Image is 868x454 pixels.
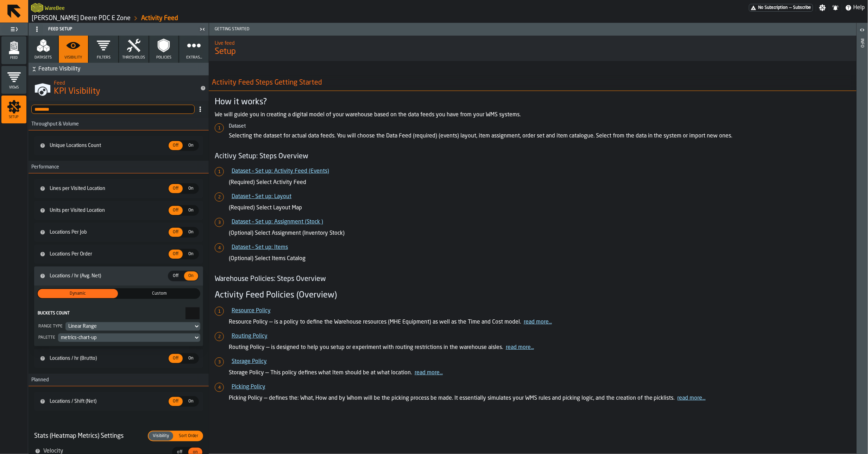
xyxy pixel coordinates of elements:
[156,55,171,60] span: Policies
[39,290,117,297] span: Dynamic
[206,75,865,91] h2: Activity Feed Steps Getting Started
[184,250,198,259] div: thumb
[32,14,131,22] a: link-to-/wh/i/9d85c013-26f4-4c06-9c7d-6d35b33af13a/simulations
[183,227,199,238] label: button-switch-multi-On
[1,66,26,94] li: menu Views
[229,369,851,377] p: Storage Policy — This policy defines what Item should be at what location.
[148,431,174,441] label: button-switch-multi-Visibility
[122,55,145,60] span: Thresholds
[842,4,868,12] label: button-toggle-Help
[506,345,534,350] a: read more...
[1,115,26,119] span: Setup
[524,319,552,325] a: read more...
[185,251,197,257] span: On
[857,24,867,37] label: button-toggle-Open
[174,431,203,441] label: button-switch-multi-Sort Order
[30,24,197,35] div: Feed Setup
[184,184,198,193] div: thumb
[176,433,201,439] span: Sort Order
[29,121,79,127] span: Throughput & Volume
[29,118,209,130] h3: title-section-Throughput & Volume
[54,79,195,86] h2: Sub Title
[37,288,119,299] label: button-switch-multi-Dynamic
[860,37,865,452] div: Info
[168,183,183,194] label: button-switch-multi-Off
[97,55,111,60] span: Filters
[790,5,792,10] span: —
[45,4,65,11] h2: Sub Title
[170,229,181,235] span: Off
[37,307,200,319] label: react-aria3127615419-:r44:
[229,394,851,403] p: Picking Policy — defines the: What, How and by Whom will be the picking process be made. It essen...
[31,14,448,23] nav: Breadcrumb
[816,4,829,11] label: button-toggle-Settings
[169,250,183,259] div: thumb
[854,4,865,12] span: Help
[229,123,851,129] h6: Dataset
[185,355,197,362] span: On
[1,56,26,60] span: Feed
[170,185,181,192] span: Off
[229,204,851,212] p: (Required) Select Layout Map
[29,377,49,383] span: Planned
[209,36,856,61] div: title-Setup
[37,333,200,342] div: PaletteDropdownMenuValue-metrics-chart-up
[29,374,209,386] h3: title-section-Planned
[119,288,200,299] label: button-switch-multi-Custom
[197,25,207,33] label: button-toggle-Close me
[170,355,181,362] span: Off
[183,396,199,407] label: button-switch-multi-On
[229,318,851,326] p: Resource Policy — is a policy to define the Warehouse resources (MHE Equipment) as well as the Ti...
[34,432,124,440] h3: Stats (Heatmap Metrics) Settings
[48,251,168,257] span: Locations Per Order
[170,207,181,214] span: Off
[119,289,200,298] div: thumb
[186,55,202,60] span: Extras...
[38,311,70,315] span: Buckets Count
[232,333,268,339] a: Routing Policy
[170,142,181,149] span: Off
[141,14,178,22] a: link-to-/wh/i/9d85c013-26f4-4c06-9c7d-6d35b33af13a/feed/c257da07-1cf9-4968-b774-7d3466e678d4
[168,271,183,281] label: button-switch-multi-Off
[749,4,813,12] div: Menu Subscription
[68,324,190,329] div: DropdownMenuValue-range-linear
[169,206,183,215] div: thumb
[48,273,168,279] span: Locations / hr (Avg. Net)
[168,249,183,259] label: button-switch-multi-Off
[793,5,811,10] span: Subscribe
[37,322,200,331] div: Range TypeDropdownMenuValue-range-linear
[749,4,813,12] a: link-to-/wh/i/9d85c013-26f4-4c06-9c7d-6d35b33af13a/pricing/
[212,27,856,32] span: Getting Started
[229,254,851,263] p: (Optional) Select Items Catalog
[170,251,181,257] span: Off
[759,5,788,10] span: No Subscription
[678,395,706,401] a: read more...
[168,353,183,364] label: button-switch-multi-Off
[183,140,199,151] label: button-switch-multi-On
[215,152,851,161] h4: Acitivy Setup: Steps Overview
[185,398,197,405] span: On
[829,4,842,11] label: button-toggle-Notifications
[185,142,197,149] span: On
[48,356,168,361] span: Locations / hr (Brutto)
[37,324,64,329] div: Range Type
[1,96,26,124] li: menu Setup
[184,397,198,406] div: thumb
[29,164,59,170] span: Performance
[61,335,190,340] div: DropdownMenuValue-metrics-chart-up
[169,397,183,406] div: thumb
[48,229,168,235] span: Locations Per Job
[48,399,168,404] span: Locations / Shift (Net)
[150,433,172,439] span: Visibility
[29,75,209,101] div: title-KPI Visibility
[48,208,168,213] span: Units per Visited Location
[168,227,183,238] label: button-switch-multi-Off
[48,186,168,191] span: Lines per Visited Location
[29,161,209,173] h3: title-section-Performance
[168,205,183,216] label: button-switch-multi-Off
[1,86,26,90] span: Views
[232,219,323,225] a: Dataset – Set up: Assignment (Stock )
[229,178,851,187] p: (Required) Select Activity Feed
[183,249,199,259] label: button-switch-multi-On
[170,398,181,405] span: Off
